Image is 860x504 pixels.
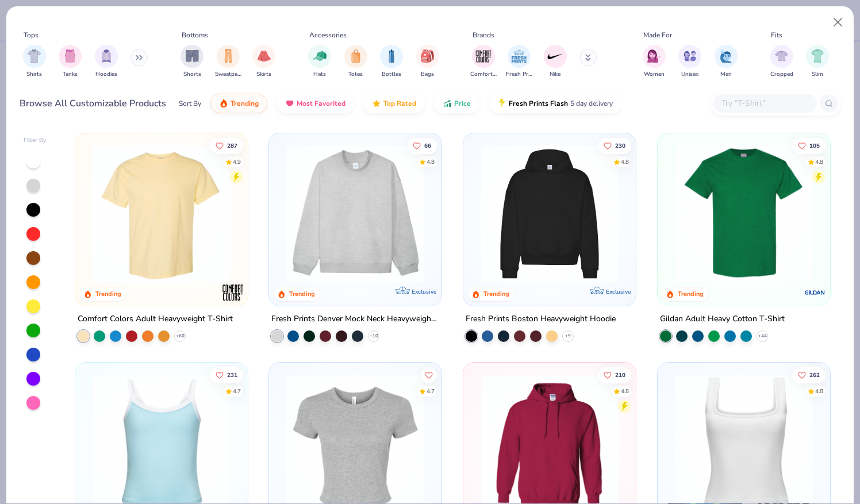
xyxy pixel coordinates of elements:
[297,99,345,108] span: Most Favorited
[179,98,201,109] div: Sort By
[792,137,826,153] button: Like
[416,45,439,79] button: filter button
[183,70,201,79] span: Shorts
[277,94,354,113] button: Most Favorited
[370,333,378,340] span: + 10
[715,45,738,79] button: filter button
[28,49,41,63] img: Shirts Image
[454,99,471,108] span: Price
[385,49,398,63] img: Bottles Image
[475,145,624,283] img: 91acfc32-fd48-4d6b-bdad-a4c1a30ac3fc
[598,367,631,383] button: Like
[809,372,820,378] span: 262
[775,49,788,63] img: Cropped Image
[678,45,701,79] button: filter button
[470,70,497,79] span: Comfort Colors
[770,70,793,79] span: Cropped
[221,281,244,304] img: Comfort Colors logo
[23,45,46,79] div: filter for Shirts
[222,49,235,63] img: Sweatpants Image
[227,143,237,148] span: 287
[809,143,820,148] span: 105
[416,45,439,79] div: filter for Bags
[215,45,241,79] div: filter for Sweatpants
[792,367,826,383] button: Like
[313,70,326,79] span: Hats
[412,288,436,295] span: Exclusive
[720,97,809,110] input: Try "T-Shirt"
[24,30,39,40] div: Tops
[510,48,528,65] img: Fresh Prints Image
[313,49,327,63] img: Hats Image
[382,70,401,79] span: Bottles
[233,387,241,395] div: 4.7
[252,45,275,79] div: filter for Skirts
[473,30,494,40] div: Brands
[470,45,497,79] div: filter for Comfort Colors
[175,333,184,340] span: + 60
[219,99,228,108] img: trending.gif
[506,45,532,79] button: filter button
[565,333,571,340] span: + 9
[466,312,616,326] div: Fresh Prints Boston Heavyweight Hoodie
[78,312,233,326] div: Comfort Colors Adult Heavyweight T-Shirt
[181,45,204,79] button: filter button
[252,45,275,79] button: filter button
[64,49,76,63] img: Tanks Image
[256,70,271,79] span: Skirts
[215,45,241,79] button: filter button
[348,70,363,79] span: Totes
[770,45,793,79] div: filter for Cropped
[20,97,166,110] div: Browse All Customizable Products
[210,367,243,383] button: Like
[606,288,631,295] span: Exclusive
[421,70,434,79] span: Bags
[95,45,118,79] div: filter for Hoodies
[812,70,823,79] span: Slim
[309,30,347,40] div: Accessories
[425,143,432,148] span: 66
[210,94,267,113] button: Trending
[811,49,824,63] img: Slim Image
[281,145,430,283] img: f5d85501-0dbb-4ee4-b115-c08fa3845d83
[344,45,367,79] button: filter button
[547,48,564,65] img: Nike Image
[363,94,425,113] button: Top Rated
[182,30,208,40] div: Bottoms
[181,45,204,79] div: filter for Shorts
[644,70,665,79] span: Women
[372,99,381,108] img: TopRated.gif
[815,387,823,395] div: 4.8
[26,70,42,79] span: Shirts
[421,49,433,63] img: Bags Image
[506,45,532,79] div: filter for Fresh Prints
[544,45,567,79] div: filter for Nike
[408,137,437,153] button: Like
[615,143,625,148] span: 230
[271,312,439,326] div: Fresh Prints Denver Mock Neck Heavyweight Sweatshirt
[470,45,497,79] button: filter button
[236,145,385,283] img: e55d29c3-c55d-459c-bfd9-9b1c499ab3c6
[383,99,416,108] span: Top Rated
[380,45,403,79] div: filter for Bottles
[475,48,492,65] img: Comfort Colors Image
[669,145,819,283] img: db319196-8705-402d-8b46-62aaa07ed94f
[258,49,271,63] img: Skirts Image
[806,45,829,79] div: filter for Slim
[598,137,631,153] button: Like
[233,157,241,166] div: 4.9
[350,49,362,63] img: Totes Image
[771,30,782,40] div: Fits
[643,45,666,79] div: filter for Women
[570,97,613,110] span: 5 day delivery
[59,45,82,79] div: filter for Tanks
[509,99,568,108] span: Fresh Prints Flash
[59,45,82,79] button: filter button
[615,372,625,378] span: 210
[506,70,532,79] span: Fresh Prints
[621,387,629,395] div: 4.8
[643,30,672,40] div: Made For
[427,157,435,166] div: 4.8
[100,49,113,63] img: Hoodies Image
[421,367,437,383] button: Like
